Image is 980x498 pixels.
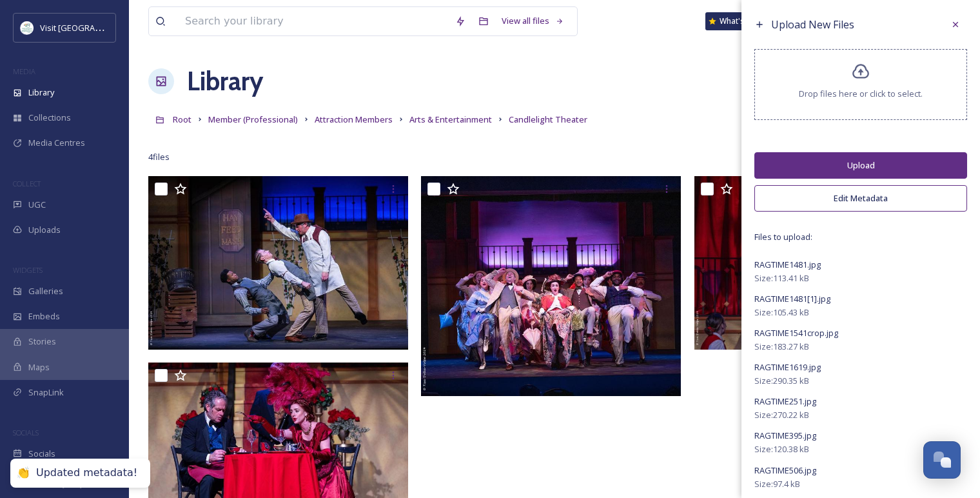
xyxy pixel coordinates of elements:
[754,375,809,387] span: Size: 290.35 kB
[754,272,809,284] span: Size: 113.41 kB
[148,151,170,163] span: 4 file s
[13,265,43,275] span: WIDGETS
[495,8,571,34] a: View all files
[17,466,30,480] div: 👏
[754,306,809,319] span: Size: 105.43 kB
[28,310,60,323] span: Embeds
[754,409,809,421] span: Size: 270.22 kB
[754,443,809,455] span: Size: 120.38 kB
[754,478,800,490] span: Size: 97.4 kB
[208,114,298,125] span: Member (Professional)
[754,464,816,476] span: RAGTIME506.jpg
[40,21,140,34] span: Visit [GEOGRAPHIC_DATA]
[771,17,854,32] span: Upload New Files
[409,112,492,127] a: Arts & Entertainment
[28,361,50,373] span: Maps
[36,466,137,480] div: Updated metadata!
[28,335,56,348] span: Stories
[754,152,967,179] button: Upload
[509,114,587,125] span: Candlelight Theater
[187,62,263,101] a: Library
[28,285,63,297] span: Galleries
[13,428,39,437] span: SOCIALS
[421,176,681,396] img: Dolly and Co..jpg
[754,341,809,353] span: Size: 183.27 kB
[799,88,923,100] span: Drop files here or click to select.
[754,395,816,407] span: RAGTIME251.jpg
[509,112,587,127] a: Candlelight Theater
[754,231,967,243] span: Files to upload:
[754,430,816,441] span: RAGTIME395.jpg
[28,112,71,124] span: Collections
[705,12,770,30] a: What's New
[13,66,35,76] span: MEDIA
[754,259,821,270] span: RAGTIME1481.jpg
[148,176,408,350] img: Barnaby Cornelius Vandergelder.jpg
[754,185,967,212] button: Edit Metadata
[315,112,393,127] a: Attraction Members
[179,7,449,35] input: Search your library
[754,327,838,339] span: RAGTIME1541crop.jpg
[28,386,64,399] span: SnapLink
[923,441,961,479] button: Open Chat
[13,179,41,188] span: COLLECT
[208,112,298,127] a: Member (Professional)
[28,86,54,99] span: Library
[694,176,954,350] img: Rebecca Schall is Dolly Gallagher Levi.jpg
[173,114,191,125] span: Root
[28,448,55,460] span: Socials
[315,114,393,125] span: Attraction Members
[173,112,191,127] a: Root
[754,361,821,373] span: RAGTIME1619.jpg
[28,199,46,211] span: UGC
[28,224,61,236] span: Uploads
[21,21,34,34] img: download%20%281%29.jpeg
[754,293,830,304] span: RAGTIME1481[1].jpg
[28,137,85,149] span: Media Centres
[409,114,492,125] span: Arts & Entertainment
